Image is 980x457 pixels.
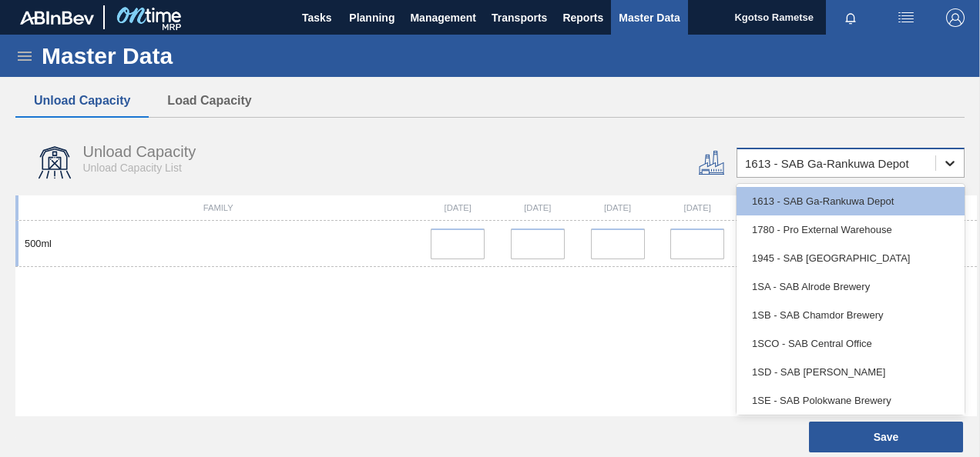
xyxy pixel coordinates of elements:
[349,8,394,27] span: Planning
[578,203,658,212] div: [DATE]
[737,272,965,301] div: 1SA - SAB Alrode Brewery
[42,47,315,65] h1: Master Data
[300,8,334,27] span: Tasks
[737,215,965,244] div: 1780 - Pro External Warehouse
[82,143,196,160] span: Unload Capacity
[18,203,418,212] div: Family
[18,238,418,249] div: 500ml
[826,7,875,28] button: Notifications
[737,386,965,415] div: 1SE - SAB Polokwane Brewery
[737,301,965,329] div: 1SB - SAB Chamdor Brewery
[418,203,498,212] div: [DATE]
[737,244,965,272] div: 1945 - SAB [GEOGRAPHIC_DATA]
[897,8,915,27] img: userActions
[737,187,965,215] div: 1613 - SAB Ga-Rankuwa Depot
[82,162,181,174] span: Unload Capacity List
[745,157,909,170] div: 1613 - SAB Ga-Rankuwa Depot
[946,8,965,27] img: Logout
[15,85,149,117] button: Unload Capacity
[498,203,578,212] div: [DATE]
[562,8,603,27] span: Reports
[809,422,963,452] button: Save
[20,11,94,25] img: TNhmsLtSVTkK8tSr43FrP2fwEKptu5GPRR3wAAAABJRU5ErkJggg==
[149,85,270,117] button: Load Capacity
[657,203,737,212] div: [DATE]
[410,8,476,27] span: Management
[737,358,965,386] div: 1SD - SAB [PERSON_NAME]
[492,8,547,27] span: Transports
[619,8,680,27] span: Master Data
[737,329,965,358] div: 1SCO - SAB Central Office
